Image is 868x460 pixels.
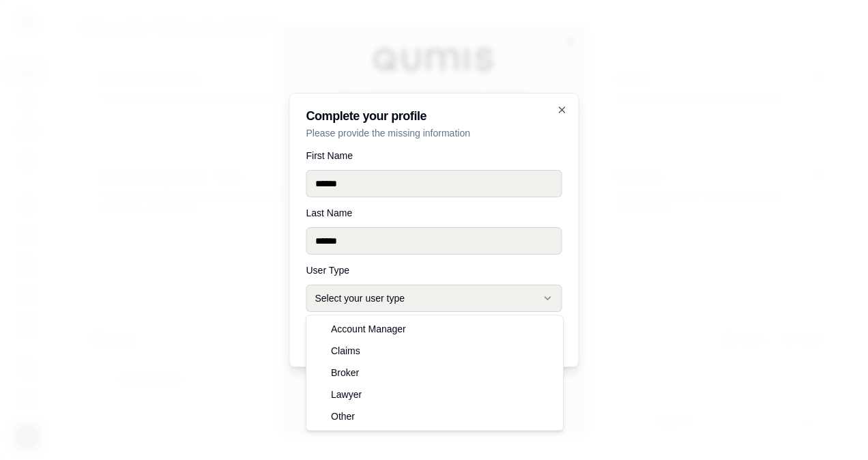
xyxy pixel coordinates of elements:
span: Lawyer [331,388,362,401]
span: Broker [331,366,359,379]
p: Please provide the missing information [306,126,562,140]
span: Other [331,409,355,423]
label: Last Name [306,208,562,218]
label: First Name [306,151,562,160]
span: Claims [331,344,360,358]
label: User Type [306,265,562,275]
span: Account Manager [331,322,406,336]
h2: Complete your profile [306,110,562,122]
